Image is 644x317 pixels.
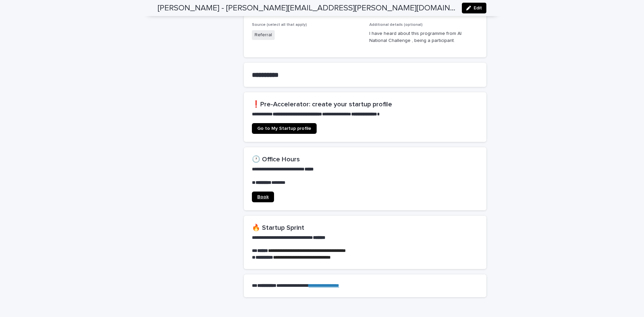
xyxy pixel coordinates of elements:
h2: 🕐 Office Hours [252,155,478,163]
span: Edit [474,6,482,10]
span: Go to My Startup profile [257,126,311,131]
h2: [PERSON_NAME] - [PERSON_NAME][EMAIL_ADDRESS][PERSON_NAME][DOMAIN_NAME] [158,3,457,13]
h2: ❗Pre-Accelerator: create your startup profile [252,100,478,108]
span: Book [257,195,269,199]
p: I have heard about this programme from AI National Challenge , being a participant. [369,30,479,44]
a: Book [252,192,274,202]
span: Additional details (optional) [369,23,423,27]
span: Source (select all that apply) [252,23,307,27]
a: Go to My Startup profile [252,123,317,134]
button: Edit [462,3,486,13]
h2: 🔥 Startup Sprint [252,224,478,232]
span: Referral [252,30,275,40]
